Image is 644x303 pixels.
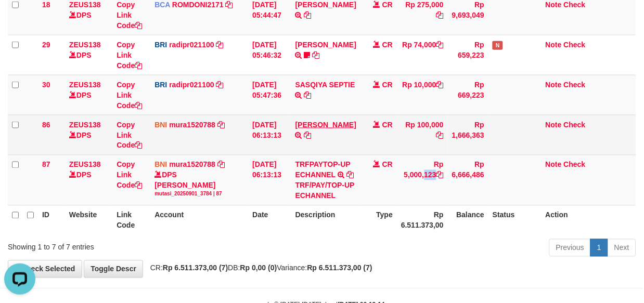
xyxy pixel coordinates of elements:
[172,1,224,9] a: ROMDONI2171
[448,35,488,75] td: Rp 659,223
[346,171,354,179] a: Copy TRFPAYTOP-UP ECHANNEL to clipboard
[295,121,356,129] a: [PERSON_NAME]
[436,81,444,89] a: Copy Rp 10,000 to clipboard
[304,91,312,99] a: Copy SASQIYA SEPTIE to clipboard
[117,121,142,150] a: Copy Link Code
[217,121,225,129] a: Copy mura1520788 to clipboard
[382,41,393,49] span: CR
[436,41,444,49] a: Copy Rp 74,000 to clipboard
[546,81,562,89] a: Note
[546,41,562,49] a: Note
[590,239,608,257] a: 1
[117,161,142,190] a: Copy Link Code
[291,205,360,235] th: Description
[69,161,101,169] a: ZEUS138
[38,205,65,235] th: ID
[360,205,397,235] th: Type
[382,121,393,129] span: CR
[448,75,488,115] td: Rp 669,223
[608,239,636,257] a: Next
[295,81,355,89] a: SASQIYA SEPTIE
[4,4,35,35] button: Open LiveChat chat widget
[169,81,214,89] a: radipr021100
[382,161,393,169] span: CR
[397,155,448,205] td: Rp 5,000,123
[42,41,50,49] span: 29
[154,191,244,198] div: mutasi_20250901_3784 | 87
[546,1,562,9] a: Note
[112,205,150,235] th: Link Code
[436,131,444,139] a: Copy Rp 100,000 to clipboard
[546,161,562,169] a: Note
[150,205,248,235] th: Account
[546,121,562,129] a: Note
[397,115,448,155] td: Rp 100,000
[42,81,50,89] span: 30
[154,170,244,198] div: DPS [PERSON_NAME]
[248,115,291,155] td: [DATE] 06:13:13
[84,260,143,278] a: Toggle Descr
[154,161,167,169] span: BNI
[564,81,586,89] a: Check
[248,155,291,205] td: [DATE] 06:13:13
[65,115,112,155] td: DPS
[216,41,224,49] a: Copy radipr021100 to clipboard
[117,41,142,70] a: Copy Link Code
[8,260,82,278] a: Check Selected
[295,41,356,49] a: [PERSON_NAME]
[304,11,312,19] a: Copy MUHAMMAD IQB to clipboard
[295,180,356,201] div: TRF/PAY/TOP-UP ECHANNEL
[313,51,320,59] a: Copy STEVANO FERNAN to clipboard
[154,121,167,129] span: BNI
[448,155,488,205] td: Rp 6,666,486
[382,81,393,89] span: CR
[65,155,112,205] td: DPS
[69,81,101,89] a: ZEUS138
[42,161,50,169] span: 87
[304,131,312,139] a: Copy ACHMAD RIYANTO to clipboard
[154,41,167,49] span: BRI
[154,81,167,89] span: BRI
[42,121,50,129] span: 86
[448,205,488,235] th: Balance
[217,161,225,169] a: Copy mura1520788 to clipboard
[69,41,101,49] a: ZEUS138
[488,205,542,235] th: Status
[493,41,503,50] span: Has Note
[117,1,142,30] a: Copy Link Code
[295,161,351,179] a: TRFPAYTOP-UP ECHANNEL
[42,1,50,9] span: 18
[216,81,224,89] a: Copy radipr021100 to clipboard
[69,1,101,9] a: ZEUS138
[163,264,228,272] strong: Rp 6.511.373,00 (7)
[169,161,215,169] a: mura1520788
[154,1,170,9] span: BCA
[248,205,291,235] th: Date
[248,75,291,115] td: [DATE] 05:47:36
[397,35,448,75] td: Rp 74,000
[549,239,591,257] a: Previous
[307,264,372,272] strong: Rp 6.511.373,00 (7)
[564,1,586,9] a: Check
[169,41,214,49] a: radipr021100
[145,264,372,272] span: CR: DB: Variance:
[564,121,586,129] a: Check
[436,11,444,19] a: Copy Rp 275,000 to clipboard
[397,75,448,115] td: Rp 10,000
[65,75,112,115] td: DPS
[564,161,586,169] a: Check
[448,115,488,155] td: Rp 1,666,363
[65,205,112,235] th: Website
[65,35,112,75] td: DPS
[295,1,356,9] a: [PERSON_NAME]
[69,121,101,129] a: ZEUS138
[240,264,277,272] strong: Rp 0,00 (0)
[436,171,444,179] a: Copy Rp 5,000,123 to clipboard
[542,205,636,235] th: Action
[117,81,142,110] a: Copy Link Code
[226,1,233,9] a: Copy ROMDONI2171 to clipboard
[382,1,393,9] span: CR
[397,205,448,235] th: Rp 6.511.373,00
[564,41,586,49] a: Check
[8,238,261,253] div: Showing 1 to 7 of 7 entries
